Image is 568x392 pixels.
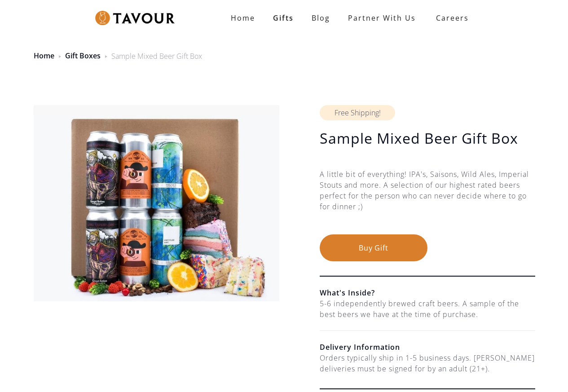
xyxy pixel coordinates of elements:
strong: Careers [436,9,469,27]
div: Free Shipping! [320,105,395,120]
div: Orders typically ship in 1-5 business days. [PERSON_NAME] deliveries must be signed for by an adu... [320,352,535,374]
h6: Delivery Information [320,342,535,352]
div: 5-6 independently brewed craft beers. A sample of the best beers we have at the time of purchase. [320,298,535,320]
a: Home [222,9,264,27]
div: Sample Mixed Beer Gift Box [111,51,202,62]
button: Buy Gift [320,234,427,261]
div: A little bit of everything! IPA's, Saisons, Wild Ales, Imperial Stouts and more. A selection of o... [320,169,535,234]
a: Gift Boxes [65,51,101,61]
h1: Sample Mixed Beer Gift Box [320,129,535,147]
a: Home [34,51,54,61]
a: partner with us [339,9,425,27]
a: Blog [303,9,339,27]
a: Gifts [264,9,303,27]
a: Careers [425,5,476,31]
strong: Home [231,13,255,23]
h6: What's Inside? [320,287,535,298]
